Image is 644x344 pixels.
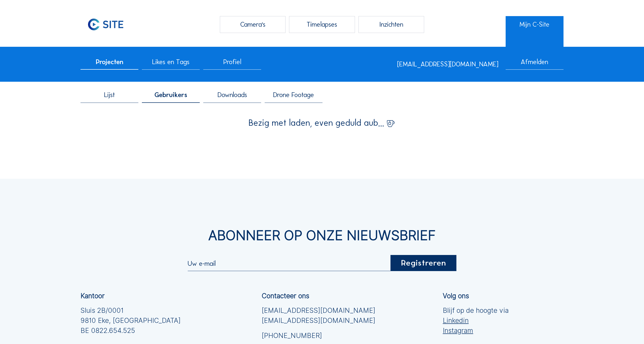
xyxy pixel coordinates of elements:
div: Inzichten [358,16,424,33]
div: Volg ons [443,292,469,299]
span: Likes en Tags [152,59,189,65]
a: [EMAIL_ADDRESS][DOMAIN_NAME] [262,305,375,315]
div: Registreren [391,255,456,271]
div: Kantoor [80,292,105,299]
a: Linkedin [443,315,509,325]
a: Mijn C-Site [506,16,563,33]
div: Abonneer op onze nieuwsbrief [80,229,563,242]
span: Bezig met laden, even geduld aub... [249,118,384,127]
span: Downloads [218,92,247,98]
a: [EMAIL_ADDRESS][DOMAIN_NAME] [262,315,375,325]
div: Sluis 2B/0001 9810 Eke, [GEOGRAPHIC_DATA] BE 0822.654.525 [80,305,181,335]
div: Contacteer ons [262,292,309,299]
div: Camera's [220,16,286,33]
span: Drone Footage [273,92,314,98]
span: Projecten [96,59,123,65]
div: Blijf op de hoogte via [443,305,509,335]
div: Afmelden [506,59,563,70]
div: [EMAIL_ADDRESS][DOMAIN_NAME] [397,61,498,68]
span: Profiel [223,59,241,65]
div: Timelapses [289,16,355,33]
a: Instagram [443,325,509,335]
a: [PHONE_NUMBER] [262,330,375,340]
span: Lijst [104,92,115,98]
span: Gebruikers [154,92,187,98]
a: C-SITE Logo [80,16,138,33]
input: Uw e-mail [188,260,390,268]
img: C-SITE Logo [80,16,131,33]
